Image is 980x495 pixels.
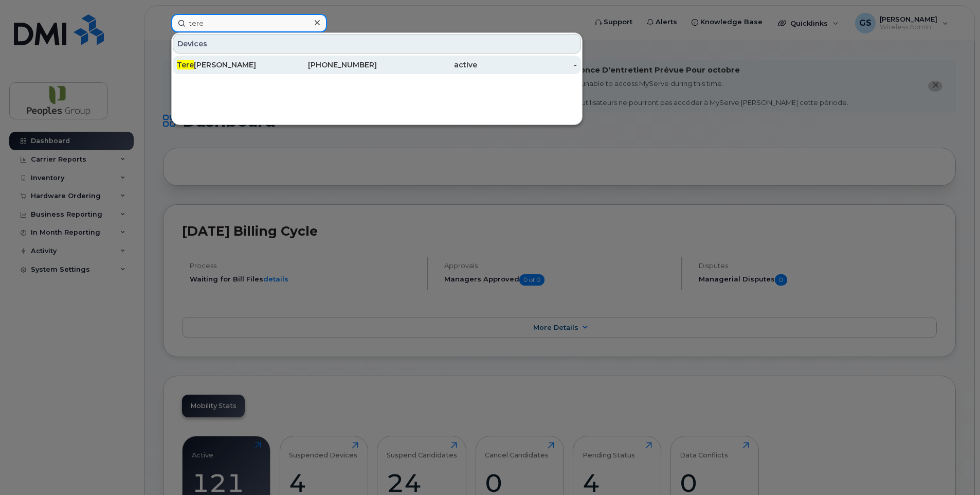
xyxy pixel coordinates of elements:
[173,34,581,54] div: Devices
[277,60,377,70] div: [PHONE_NUMBER]
[173,56,581,74] a: Tere[PERSON_NAME][PHONE_NUMBER]active-
[177,60,194,69] span: Tere
[177,60,277,70] div: [PERSON_NAME]
[377,60,477,70] div: active
[477,60,577,70] div: -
